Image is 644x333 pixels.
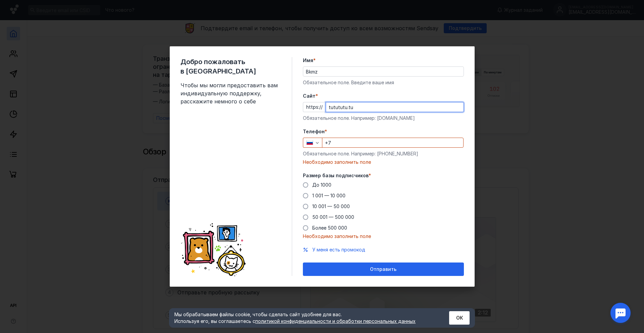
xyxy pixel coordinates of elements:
button: Отправить [303,263,464,276]
span: 50 001 — 500 000 [312,214,354,220]
div: Необходимо заполнить поле [303,233,464,240]
span: Более 500 000 [312,225,347,231]
span: 1 001 — 10 000 [312,193,345,198]
a: политикой конфиденциальности и обработки персональных данных [255,318,416,324]
div: Обязательное поле. Например: [DOMAIN_NAME] [303,115,464,122]
span: Добро пожаловать в [GEOGRAPHIC_DATA] [180,57,281,76]
button: У меня есть промокод [312,246,365,253]
span: Размер базы подписчиков [303,172,369,179]
div: Необходимо заполнить поле [303,159,464,165]
button: ОК [449,311,470,325]
span: Отправить [370,267,396,272]
div: Мы обрабатываем файлы cookie, чтобы сделать сайт удобнее для вас. Используя его, вы соглашаетесь c [174,311,433,325]
div: Обязательное поле. Введите ваше имя [303,79,464,86]
div: Обязательное поле. Например: [PHONE_NUMBER] [303,150,464,157]
span: 10 001 — 50 000 [312,203,350,209]
span: Имя [303,57,313,64]
span: Телефон [303,128,325,135]
span: Чтобы мы могли предоставить вам индивидуальную поддержку, расскажите немного о себе [180,81,281,105]
span: Cайт [303,93,316,99]
span: У меня есть промокод [312,247,365,252]
span: До 1000 [312,182,331,188]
